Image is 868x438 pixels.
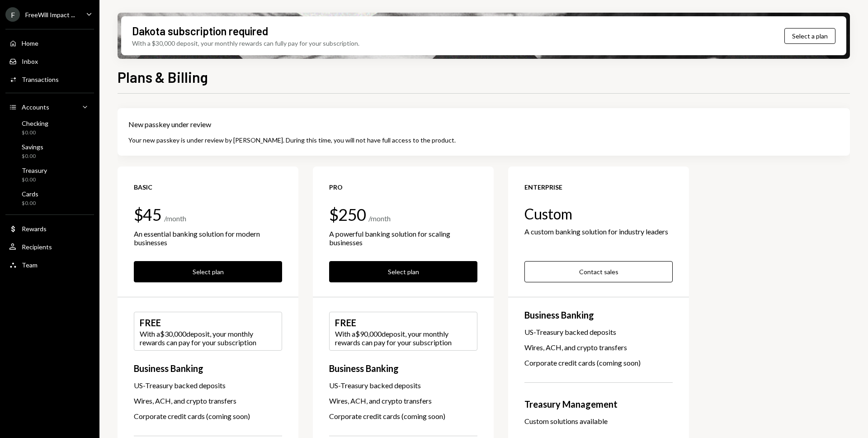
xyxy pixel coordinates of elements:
[140,329,276,347] div: With a $30,000 deposit, your monthly rewards can pay for your subscription
[524,358,673,368] div: Corporate credit cards (coming soon)
[524,308,673,322] div: Business Banking
[5,187,94,209] a: Cards$0.00
[22,200,38,207] div: $0.00
[22,119,48,127] div: Checking
[335,329,472,347] div: With a $90,000 deposit, your monthly rewards can pay for your subscription
[22,143,43,151] div: Savings
[22,261,38,269] div: Team
[368,214,391,224] div: / month
[140,316,276,329] div: FREE
[524,397,673,411] div: Treasury Management
[22,243,52,251] div: Recipients
[784,28,835,44] button: Select a plan
[329,362,477,375] div: Business Banking
[329,396,477,406] div: Wires, ACH, and crypto transfers
[524,227,673,236] div: A custom banking solution for industry leaders
[5,71,94,87] a: Transactions
[128,135,839,145] div: Your new passkey is under review by [PERSON_NAME]. During this time, you will not have full acces...
[25,11,75,19] div: FreeWill Impact ...
[128,119,839,130] div: New passkey under review
[22,167,47,174] div: Treasury
[134,206,161,224] div: $45
[524,183,673,191] div: Enterprise
[5,99,94,115] a: Accounts
[5,238,94,255] a: Recipients
[524,416,673,426] div: Custom solutions available
[134,396,282,406] div: Wires, ACH, and crypto transfers
[134,411,282,421] div: Corporate credit cards (coming soon)
[329,229,477,247] div: A powerful banking solution for scaling businesses
[5,220,94,237] a: Rewards
[134,362,282,375] div: Business Banking
[329,183,477,191] div: Pro
[22,57,38,65] div: Inbox
[134,381,282,390] div: US-Treasury backed deposits
[132,38,359,48] div: With a $30,000 deposit, your monthly rewards can fully pay for your subscription.
[134,261,282,282] button: Select plan
[5,35,94,51] a: Home
[22,152,43,160] div: $0.00
[22,76,59,83] div: Transactions
[524,343,673,352] div: Wires, ACH, and crypto transfers
[5,140,94,162] a: Savings$0.00
[134,183,282,191] div: Basic
[329,206,366,224] div: $250
[22,190,38,198] div: Cards
[524,206,673,222] div: Custom
[132,24,268,38] div: Dakota subscription required
[5,164,94,186] a: Treasury$0.00
[134,229,282,247] div: An essential banking solution for modern businesses
[335,316,472,329] div: FREE
[164,214,186,224] div: / month
[524,327,673,337] div: US-Treasury backed deposits
[5,53,94,69] a: Inbox
[329,411,477,421] div: Corporate credit cards (coming soon)
[5,257,94,273] a: Team
[22,103,49,111] div: Accounts
[22,176,47,184] div: $0.00
[329,261,477,282] button: Select plan
[22,39,38,47] div: Home
[22,129,48,137] div: $0.00
[5,117,94,138] a: Checking$0.00
[329,381,477,390] div: US-Treasury backed deposits
[22,225,47,233] div: Rewards
[524,261,673,282] button: Contact sales
[118,68,208,86] h1: Plans & Billing
[5,7,20,22] div: F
